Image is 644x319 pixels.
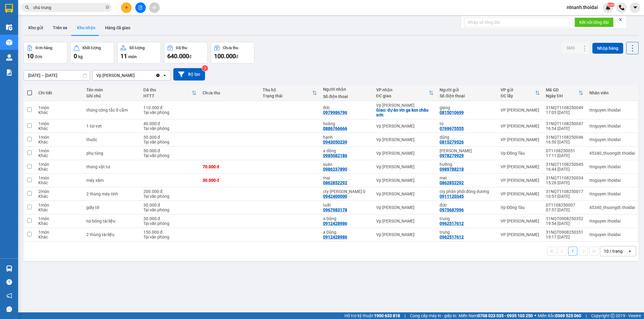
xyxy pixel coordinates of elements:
span: 100.000 [214,52,236,60]
svg: open [162,73,167,78]
div: hường [440,162,495,167]
div: trung [440,216,495,221]
div: đức [440,203,495,207]
div: trung [440,230,495,235]
div: ttnguyen.thoidai [589,232,635,237]
strong: 0708 023 035 - 0935 103 250 [478,313,533,318]
button: Kho nhận [72,21,100,35]
div: 31NQT1108250045 [546,162,583,167]
div: tuất [323,203,370,207]
div: Nhân viên [589,90,635,95]
div: 0962517612 [440,235,464,239]
span: Cung cấp máy in - giấy in: [410,312,457,319]
div: Tại văn phòng [143,221,197,226]
div: máy xăm [86,178,137,183]
div: Tại văn phòng [143,194,197,199]
div: Tại văn phòng [143,235,197,239]
div: 150.000 đ [143,230,197,235]
div: 0912428986 [323,235,347,239]
div: 1 túi vợt [86,124,137,128]
div: 31NQT0908250351 [546,230,583,235]
div: 0943050239 [323,140,347,144]
div: 10:57 [DATE] [546,194,583,199]
div: 30.000 đ [143,216,197,221]
div: giấy tờ [86,205,137,210]
div: 0989788218 [440,167,464,172]
div: a dũng [323,148,370,153]
div: túi bóng tài liệu [86,219,137,223]
div: cty phân phối đông dương [440,189,495,194]
div: 16:54 [DATE] [546,126,583,131]
div: Vp [PERSON_NAME] [376,232,434,237]
div: 0911120345 [440,194,464,199]
th: Toggle SortBy [498,85,543,101]
div: 0862852292 [323,180,347,185]
button: Bộ lọc [173,68,205,81]
div: VP [PERSON_NAME] [501,178,540,183]
div: Số điện thoại [323,94,370,99]
div: Mã GD [546,87,578,92]
div: VP gửi [501,87,535,92]
strong: 1900 633 818 [374,313,400,318]
div: Tại văn phòng [143,110,197,115]
button: plus [121,2,132,13]
div: 1 món [38,175,80,180]
div: 0815010699 [440,110,464,115]
div: 50.000 đ [143,148,197,153]
div: mai [323,175,370,180]
svg: Clear value [155,73,160,78]
div: VP [PERSON_NAME] [501,137,540,142]
div: 1 món [38,135,80,140]
div: giang [440,105,495,110]
div: Tại văn phòng [143,140,197,144]
div: Tên món [86,87,137,92]
div: 0886766666 [323,126,347,131]
svg: open [627,249,632,254]
span: question-circle [6,279,12,285]
div: 0942400000 [323,194,347,199]
div: Chi tiết [38,90,80,95]
div: 0962517612 [440,221,464,226]
span: plus [124,5,129,10]
span: copyright [610,314,615,318]
span: đ [236,54,238,59]
button: SMS [562,43,580,53]
img: warehouse-icon [6,265,12,272]
span: ⚪️ [534,314,536,317]
div: 31NQT1108250047 [546,121,583,126]
th: Toggle SortBy [543,85,586,101]
div: 16:44 [DATE] [546,167,583,172]
div: Vp [PERSON_NAME] [376,151,434,156]
button: Đơn hàng10đơn [24,42,67,64]
button: Khối lượng0kg [70,42,114,64]
div: Vp [PERSON_NAME] [376,191,434,196]
button: aim [149,2,160,13]
span: kg [78,54,83,59]
span: 0 [74,52,77,60]
div: 19:54 [DATE] [546,221,583,226]
th: Toggle SortBy [373,85,437,101]
button: caret-down [630,2,640,13]
div: 0975687096 [440,207,464,212]
span: caret-down [633,5,638,10]
div: 10 / trang [604,248,623,254]
div: Khác [38,110,80,115]
div: 17:03 [DATE] [546,110,583,115]
span: notification [6,293,12,298]
div: ttnguyen.thoidai [589,108,635,112]
div: thùng vật tư [86,164,137,169]
div: VP [PERSON_NAME] [501,219,540,223]
div: Số điện thoại [440,93,495,98]
div: 0967983178 [323,207,347,212]
div: 19:17 [DATE] [546,235,583,239]
button: Kho gửi [24,21,48,35]
span: 10 [27,52,34,60]
button: Nhập hàng [592,43,623,54]
div: 30.000 đ [143,135,197,140]
span: 640.000 [167,52,189,60]
div: ĐC lấy [501,93,535,98]
div: cty trần hoàng 0 [323,189,370,194]
div: Số lượng [129,46,145,50]
img: phone-icon [619,5,624,10]
div: dũng [440,135,495,140]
